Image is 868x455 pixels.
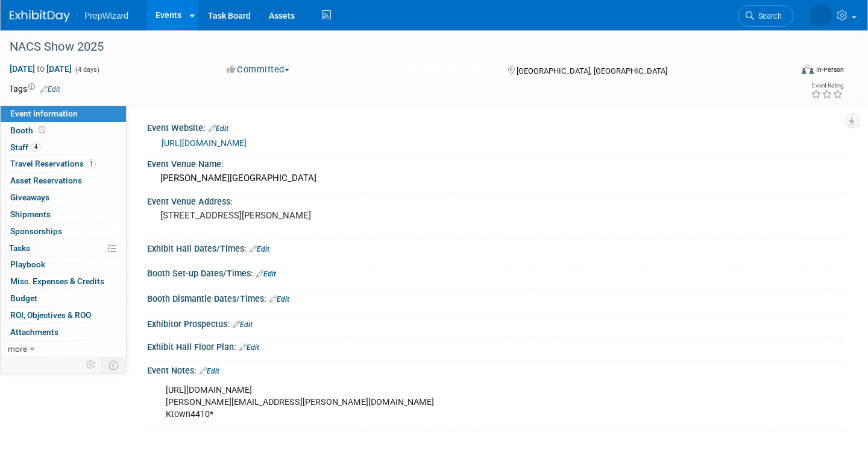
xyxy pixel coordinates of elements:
[1,290,126,307] a: Budget
[147,338,844,354] div: Exhibit Hall Floor Plan:
[1,240,126,256] a: Tasks
[102,357,127,373] td: Toggle Event Tabs
[1,173,126,189] a: Asset Reservations
[809,4,832,27] img: Addison Ironside
[36,126,48,135] span: Booth not reserved yet
[10,310,91,320] span: ROI, Objectives & ROO
[239,343,259,352] a: Edit
[10,327,58,337] span: Attachments
[87,159,96,168] span: 1
[1,189,126,206] a: Giveaways
[1,139,126,156] a: Staff4
[81,357,102,373] td: Personalize Event Tab Strip
[1,122,126,139] a: Booth
[10,276,104,286] span: Misc. Expenses & Credits
[1,256,126,273] a: Playbook
[35,64,46,74] span: to
[1,324,126,340] a: Attachments
[74,66,99,74] span: (4 days)
[9,63,72,74] span: [DATE] [DATE]
[10,142,40,152] span: Staff
[1,156,126,172] a: Travel Reservations1
[157,378,709,427] div: [URL][DOMAIN_NAME] [PERSON_NAME][EMAIL_ADDRESS][PERSON_NAME][DOMAIN_NAME] Ktown4410*
[1,341,126,357] a: more
[10,192,49,202] span: Giveaways
[816,65,844,74] div: In-Person
[10,109,78,118] span: Event Information
[200,367,219,375] a: Edit
[9,243,30,253] span: Tasks
[10,159,96,168] span: Travel Reservations
[1,273,126,290] a: Misc. Expenses & Credits
[147,192,844,208] div: Event Venue Address:
[209,124,228,133] a: Edit
[1,307,126,323] a: ROI, Objectives & ROO
[10,259,45,269] span: Playbook
[10,226,62,236] span: Sponsorships
[40,85,60,94] a: Edit
[738,5,793,27] a: Search
[222,63,294,76] button: Committed
[10,126,48,135] span: Booth
[160,210,424,221] pre: [STREET_ADDRESS][PERSON_NAME]
[147,290,844,305] div: Booth Dismantle Dates/Times:
[156,169,835,188] div: [PERSON_NAME][GEOGRAPHIC_DATA]
[1,223,126,240] a: Sponsorships
[147,315,844,331] div: Exhibitor Prospectus:
[147,361,844,377] div: Event Notes:
[147,240,844,255] div: Exhibit Hall Dates/Times:
[10,209,51,219] span: Shipments
[250,245,269,253] a: Edit
[811,83,843,89] div: Event Rating
[720,63,844,81] div: Event Format
[802,65,814,74] img: Format-Inperson.png
[1,106,126,122] a: Event Information
[31,142,40,151] span: 4
[233,320,253,329] a: Edit
[10,176,82,185] span: Asset Reservations
[147,264,844,280] div: Booth Set-up Dates/Times:
[84,11,128,21] span: PrepWizard
[269,295,289,304] a: Edit
[10,10,70,22] img: ExhibitDay
[147,119,844,135] div: Event Website:
[5,36,773,58] div: NACS Show 2025
[8,344,27,354] span: more
[9,83,60,95] td: Tags
[754,11,782,21] span: Search
[147,155,844,170] div: Event Venue Name:
[1,206,126,223] a: Shipments
[162,138,247,148] a: [URL][DOMAIN_NAME]
[517,66,667,75] span: [GEOGRAPHIC_DATA], [GEOGRAPHIC_DATA]
[10,293,37,303] span: Budget
[256,270,276,278] a: Edit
